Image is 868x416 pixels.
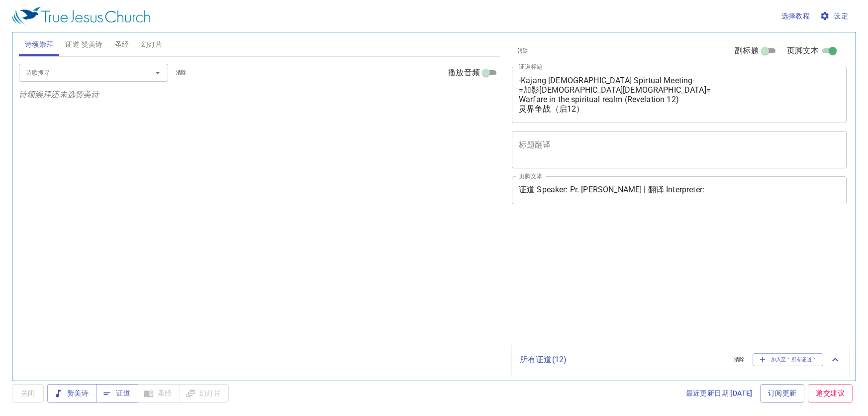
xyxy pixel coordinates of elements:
button: 清除 [512,45,534,57]
a: 递交建议 [808,384,853,403]
span: 证道 赞美诗 [65,38,102,51]
button: 加入至＂所有证道＂ [753,353,824,366]
span: 设定 [822,10,848,22]
textarea: -Kajang [DEMOGRAPHIC_DATA] Spirtual Meeting- =加影[DEMOGRAPHIC_DATA][DEMOGRAPHIC_DATA]= Warfare in ... [519,76,840,114]
button: 清除 [170,67,193,79]
span: 幻灯片 [141,38,163,51]
span: 证道 [104,387,130,400]
div: 所有证道(12)清除加入至＂所有证道＂ [512,343,849,376]
button: Open [151,66,165,80]
button: 清除 [728,354,751,366]
span: 播放音频 [448,67,480,79]
a: 最近更新日期 [DATE] [682,384,757,403]
span: 赞美诗 [55,387,89,400]
span: 圣经 [115,38,129,51]
button: 赞美诗 [47,384,96,403]
iframe: from-child [508,215,781,340]
span: 清除 [734,355,745,364]
img: True Jesus Church [12,7,150,25]
span: 清除 [176,68,187,77]
button: 证道 [96,384,138,403]
span: 选择教程 [781,10,810,22]
span: 副标题 [735,45,759,57]
span: 加入至＂所有证道＂ [759,355,817,364]
a: 订阅更新 [760,384,805,403]
p: 所有证道 ( 12 ) [520,354,726,366]
button: 选择教程 [777,7,814,25]
i: 诗颂崇拜还未选赞美诗 [19,90,99,99]
span: 最近更新日期 [DATE] [686,387,753,400]
span: 清除 [518,46,528,55]
span: 递交建议 [816,387,845,400]
span: 订阅更新 [768,387,797,400]
button: 设定 [818,7,852,25]
span: 页脚文本 [787,45,819,57]
span: 诗颂崇拜 [25,38,54,51]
